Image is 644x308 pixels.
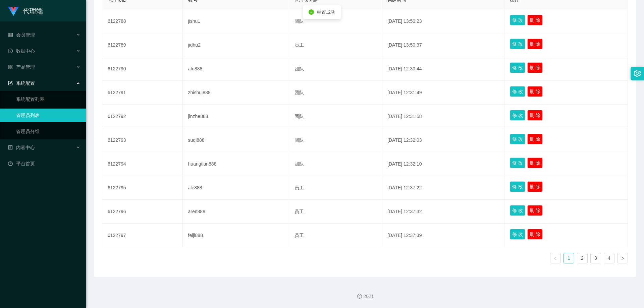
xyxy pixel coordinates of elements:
[183,57,289,81] td: afu888
[357,294,362,299] i: 图标: copyright
[183,152,289,176] td: huangtian888
[16,93,80,106] a: 系统配置列表
[102,200,183,224] td: 6122796
[289,33,382,57] td: 员工
[102,128,183,152] td: 6122793
[289,9,382,33] td: 团队
[102,81,183,105] td: 6122791
[510,158,525,168] button: 修 改
[309,9,314,15] i: icon: check-circle
[564,253,574,263] a: 1
[527,15,543,25] button: 删 除
[563,253,574,263] li: 1
[604,253,614,263] a: 4
[510,110,525,121] button: 修 改
[510,15,525,25] button: 修 改
[387,90,422,95] span: [DATE] 12:31:49
[8,80,35,86] span: 系统配置
[527,229,543,240] button: 删 除
[510,205,525,216] button: 修 改
[510,229,525,240] button: 修 改
[621,256,625,260] i: 图标: right
[510,39,525,49] button: 修 改
[577,253,588,263] li: 2
[8,32,35,38] span: 会员管理
[527,181,543,192] button: 删 除
[387,233,422,238] span: [DATE] 12:37:39
[604,253,614,263] li: 4
[183,81,289,105] td: zhishui888
[16,125,80,138] a: 管理员分组
[289,176,382,200] td: 员工
[527,62,543,73] button: 删 除
[102,152,183,176] td: 6122794
[183,33,289,57] td: jidhu2
[16,109,80,122] a: 管理员列表
[8,7,19,16] img: logo.9652507e.png
[102,9,183,33] td: 6122788
[91,293,639,300] div: 2021
[8,145,35,150] span: 内容中心
[527,110,543,121] button: 删 除
[289,81,382,105] td: 团队
[289,152,382,176] td: 团队
[527,39,543,49] button: 删 除
[577,253,587,263] a: 2
[183,105,289,128] td: jinzhe888
[8,49,13,53] i: 图标: check-circle-o
[510,181,525,192] button: 修 改
[289,200,382,224] td: 员工
[317,9,335,15] span: 重置成功
[387,185,422,190] span: [DATE] 12:37:22
[387,161,422,167] span: [DATE] 12:32:10
[387,18,422,24] span: [DATE] 13:50:23
[8,65,13,69] i: 图标: appstore-o
[8,157,80,170] a: 图标: dashboard平台首页
[183,176,289,200] td: ale888
[8,8,43,13] a: 代理端
[102,176,183,200] td: 6122795
[527,86,543,97] button: 删 除
[634,70,641,77] i: 图标: setting
[23,0,43,22] h1: 代理端
[8,81,13,85] i: 图标: form
[510,134,525,144] button: 修 改
[102,224,183,247] td: 6122797
[510,86,525,97] button: 修 改
[527,205,543,216] button: 删 除
[387,66,422,71] span: [DATE] 12:30:44
[8,48,35,54] span: 数据中心
[183,9,289,33] td: jishu1
[289,57,382,81] td: 团队
[183,224,289,247] td: feiji888
[8,64,35,70] span: 产品管理
[183,200,289,224] td: aren888
[183,128,289,152] td: suqi888
[387,209,422,214] span: [DATE] 12:37:32
[289,105,382,128] td: 团队
[591,253,601,263] a: 3
[289,224,382,247] td: 员工
[527,158,543,168] button: 删 除
[289,128,382,152] td: 团队
[102,57,183,81] td: 6122790
[510,62,525,73] button: 修 改
[553,256,557,260] i: 图标: left
[8,33,13,37] i: 图标: table
[590,253,601,263] li: 3
[387,114,422,119] span: [DATE] 12:31:58
[102,33,183,57] td: 6122789
[102,105,183,128] td: 6122792
[8,145,13,150] i: 图标: profile
[550,253,561,263] li: 上一页
[387,137,422,143] span: [DATE] 12:32:03
[527,134,543,144] button: 删 除
[387,42,422,48] span: [DATE] 13:50:37
[617,253,628,263] li: 下一页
